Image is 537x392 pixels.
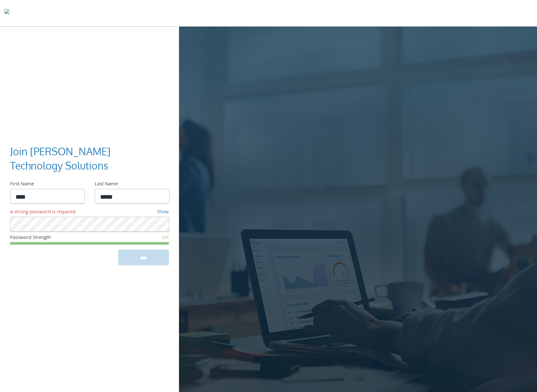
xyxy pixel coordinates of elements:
a: Show [157,208,169,216]
div: OK [116,234,169,242]
div: Password Strength [10,234,116,242]
div: Last Name [95,181,169,189]
div: First Name [10,181,84,189]
h3: Join [PERSON_NAME] Technology Solutions [10,145,164,173]
img: todyl-logo-dark.svg [4,7,10,19]
div: A strong password is required [10,209,111,217]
